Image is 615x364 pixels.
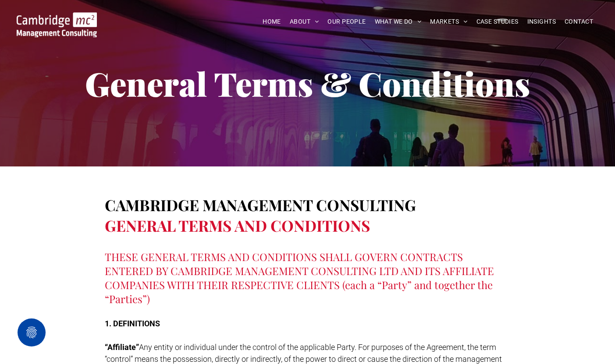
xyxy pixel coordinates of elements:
[105,250,494,306] span: THESE GENERAL TERMS AND CONDITIONS SHALL GOVERN CONTRACTS ENTERED BY CAMBRIDGE MANAGEMENT CONSULT...
[323,15,370,28] a: OUR PEOPLE
[370,15,426,28] a: WHAT WE DO
[258,15,285,28] a: HOME
[105,343,139,352] strong: “Affiliate”
[472,15,523,28] a: CASE STUDIES
[105,194,416,215] span: CAMBRIDGE MANAGEMENT CONSULTING
[426,15,472,28] a: MARKETS
[17,12,97,37] img: Go to Homepage
[85,61,530,105] span: General Terms & Conditions
[105,215,370,236] span: GENERAL TERMS AND CONDITIONS
[523,15,560,28] a: INSIGHTS
[285,15,323,28] a: ABOUT
[105,319,160,328] strong: 1. DEFINITIONS
[560,15,597,28] a: CONTACT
